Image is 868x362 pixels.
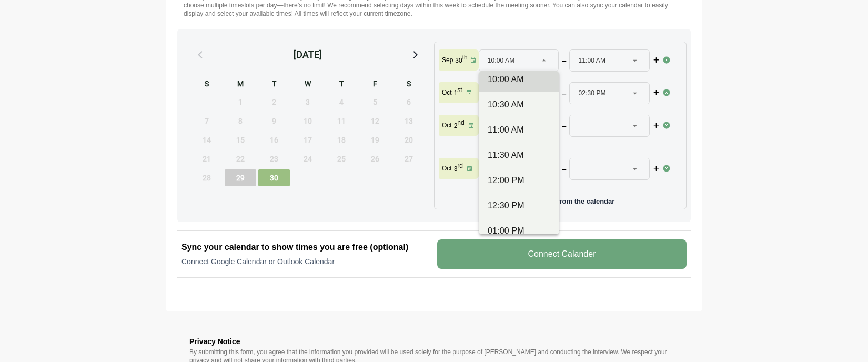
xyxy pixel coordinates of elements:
span: Sunday, September 28, 2025 [191,169,223,186]
span: Tuesday, September 16, 2025 [258,132,290,148]
h2: Sync your calendar to show times you are free (optional) [181,241,431,254]
span: Monday, September 8, 2025 [225,113,256,129]
span: Wednesday, September 10, 2025 [292,113,324,129]
p: Add more days from the calendar [439,194,682,205]
sup: nd [457,119,464,126]
span: Wednesday, September 24, 2025 [292,150,324,167]
span: Friday, September 12, 2025 [359,113,391,129]
div: F [359,78,391,92]
div: [DATE] [294,47,322,62]
p: Oct [442,88,452,97]
span: Wednesday, September 3, 2025 [292,94,324,110]
div: 11:30 AM [488,149,550,162]
span: Sunday, September 14, 2025 [191,132,223,148]
div: W [292,78,324,92]
span: Tuesday, September 9, 2025 [258,113,290,129]
p: Oct [442,121,452,129]
v-button: Connect Calander [437,239,687,269]
div: M [225,78,256,92]
span: Saturday, September 6, 2025 [393,94,425,110]
strong: 3 [454,165,458,173]
span: Wednesday, September 17, 2025 [292,132,324,148]
span: Thursday, September 25, 2025 [326,150,357,167]
sup: th [462,54,468,61]
p: Please select the time slots. [479,183,663,192]
span: Sunday, September 7, 2025 [191,113,223,129]
span: Thursday, September 4, 2025 [326,94,357,110]
span: Tuesday, September 2, 2025 [258,94,290,110]
span: Sunday, September 21, 2025 [191,150,223,167]
span: 10:00 AM [488,50,515,71]
span: Saturday, September 13, 2025 [393,113,425,129]
sup: rd [457,162,463,169]
div: T [258,78,290,92]
h3: Privacy Notice [189,335,679,348]
span: Saturday, September 27, 2025 [393,150,425,167]
div: S [393,78,425,92]
strong: 2 [454,122,458,129]
div: 01:00 PM [488,225,550,237]
div: S [191,78,223,92]
span: Thursday, September 11, 2025 [326,113,357,129]
span: Friday, September 26, 2025 [359,150,391,167]
span: 11:00 AM [578,50,605,71]
p: Please select the time slots. [479,140,663,148]
div: 10:30 AM [488,98,550,111]
span: Friday, September 19, 2025 [359,132,391,148]
p: Oct [442,164,452,173]
span: Monday, September 15, 2025 [225,132,256,148]
div: T [326,78,357,92]
span: Monday, September 29, 2025 [225,169,256,186]
div: 10:00 AM [488,73,550,86]
span: 02:30 PM [578,83,605,104]
div: 12:30 PM [488,199,550,212]
p: Sep [442,56,453,64]
span: Tuesday, September 23, 2025 [258,150,290,167]
sup: st [457,86,462,94]
strong: 1 [454,89,458,97]
span: Monday, September 22, 2025 [225,150,256,167]
p: Connect Google Calendar or Outlook Calendar [181,256,431,267]
span: Friday, September 5, 2025 [359,94,391,110]
strong: 30 [455,57,462,64]
span: Thursday, September 18, 2025 [326,132,357,148]
span: Monday, September 1, 2025 [225,94,256,110]
span: Tuesday, September 30, 2025 [258,169,290,186]
div: 11:00 AM [488,124,550,136]
span: Saturday, September 20, 2025 [393,132,425,148]
div: 12:00 PM [488,174,550,187]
